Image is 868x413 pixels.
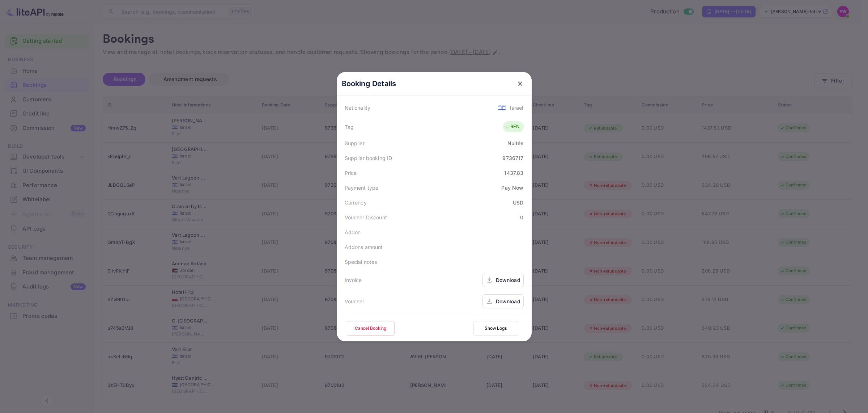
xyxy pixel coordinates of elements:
div: Supplier [345,139,365,147]
div: Israel [510,104,524,111]
div: Nationality [345,104,371,111]
div: USD [513,199,523,206]
div: Voucher [345,298,365,305]
div: Currency [345,199,367,206]
div: Voucher Discount [345,214,387,221]
button: close [514,77,527,90]
button: Cancel Booking [347,321,395,336]
div: RFN [505,123,520,130]
div: Download [496,298,520,305]
div: Invoice [345,276,362,284]
div: Price [345,169,357,177]
div: Tag [345,123,354,131]
div: Pay Now [501,184,523,191]
div: 9736717 [502,154,523,162]
div: Addon [345,228,361,236]
button: Show Logs [473,321,518,336]
div: Payment type [345,184,379,191]
div: Addons amount [345,243,383,251]
span: United States [498,101,506,114]
p: Booking Details [342,78,396,89]
div: 1437.83 [504,169,523,177]
div: 0 [520,214,523,221]
div: Download [496,276,520,284]
div: Nuitée [507,139,524,147]
div: Special notes [345,258,377,266]
div: Supplier booking ID [345,154,392,162]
